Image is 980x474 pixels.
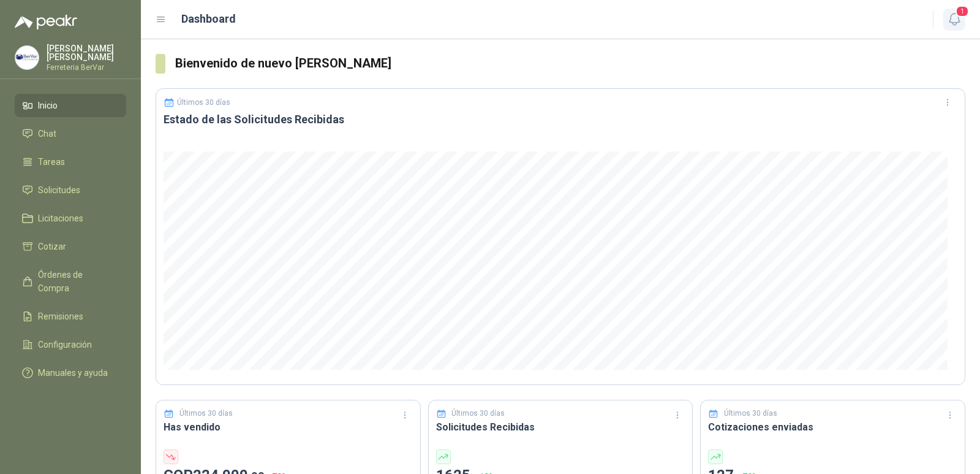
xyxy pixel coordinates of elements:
[179,408,233,419] p: Últimos 30 días
[181,10,236,28] h1: Dashboard
[38,240,66,253] span: Cotizar
[15,207,126,230] a: Licitaciones
[708,419,957,435] h3: Cotizaciones enviadas
[164,112,957,127] h3: Estado de las Solicitudes Recibidas
[38,183,80,197] span: Solicitudes
[724,408,777,419] p: Últimos 30 días
[15,122,126,145] a: Chat
[15,305,126,328] a: Remisiones
[436,419,685,435] h3: Solicitudes Recibidas
[38,268,115,295] span: Órdenes de Compra
[38,127,56,140] span: Chat
[15,333,126,356] a: Configuración
[38,155,65,169] span: Tareas
[15,150,126,174] a: Tareas
[38,338,92,351] span: Configuración
[15,235,126,258] a: Cotizar
[451,408,505,419] p: Últimos 30 días
[15,15,77,29] img: Logo peakr
[956,6,969,17] span: 1
[38,99,58,112] span: Inicio
[175,54,965,73] h3: Bienvenido de nuevo [PERSON_NAME]
[15,361,126,384] a: Manuales y ayuda
[164,419,413,435] h3: Has vendido
[177,98,230,107] p: Últimos 30 días
[15,178,126,202] a: Solicitudes
[47,64,126,71] p: Ferreteria BerVar
[38,212,83,225] span: Licitaciones
[15,263,126,300] a: Órdenes de Compra
[943,9,965,31] button: 1
[15,94,126,117] a: Inicio
[15,46,39,69] img: Company Logo
[47,44,126,61] p: [PERSON_NAME] [PERSON_NAME]
[38,310,83,323] span: Remisiones
[38,366,108,380] span: Manuales y ayuda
